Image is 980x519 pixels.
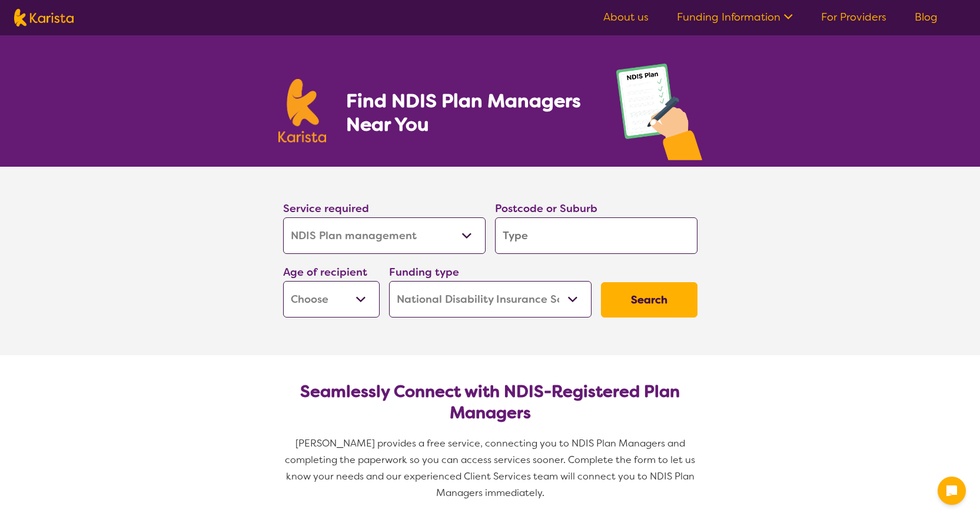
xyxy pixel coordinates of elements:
h1: Find NDIS Plan Managers Near You [346,89,592,136]
img: plan-management [616,64,702,167]
input: Type [495,217,697,254]
a: Blog [915,10,938,24]
img: Karista logo [14,9,74,27]
h2: Seamlessly Connect with NDIS-Registered Plan Managers [293,381,688,424]
img: Karista logo [278,79,327,143]
label: Service required [283,201,369,216]
a: For Providers [821,10,886,24]
label: Age of recipient [283,265,367,279]
span: [PERSON_NAME] provides a free service, connecting you to NDIS Plan Managers and completing the pa... [285,437,697,499]
label: Postcode or Suburb [495,201,597,216]
label: Funding type [389,265,459,279]
a: Funding Information [677,10,793,24]
button: Search [601,282,697,318]
a: About us [603,10,649,24]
